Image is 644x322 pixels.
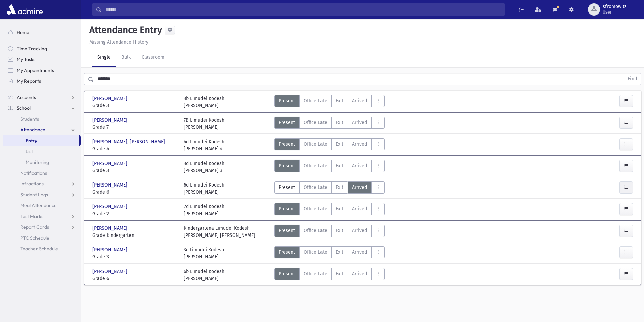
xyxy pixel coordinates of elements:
[102,3,505,16] input: Search
[20,181,44,187] span: Infractions
[3,222,81,232] a: Report Cards
[3,232,81,243] a: PTC Schedule
[17,67,54,73] span: My Appointments
[304,249,327,256] span: Office Late
[92,253,177,261] span: Grade 3
[274,117,385,131] div: AttTypes
[3,103,81,114] a: School
[3,157,81,168] a: Monitoring
[336,249,343,256] span: Exit
[3,135,79,146] a: Entry
[336,162,343,169] span: Exit
[184,246,224,261] div: 3c Limudei Kodesh [PERSON_NAME]
[92,181,129,189] span: [PERSON_NAME]
[17,46,47,52] span: Time Tracking
[352,227,367,234] span: Arrived
[20,213,43,219] span: Test Marks
[17,94,36,100] span: Accounts
[352,119,367,126] span: Arrived
[136,48,170,67] a: Classroom
[279,227,295,234] span: Present
[5,3,44,16] img: AdmirePro
[3,243,81,254] a: Teacher Schedule
[87,39,148,45] a: Missing Attendance History
[3,27,81,38] a: Home
[304,162,327,169] span: Office Late
[352,141,367,148] span: Arrived
[20,170,47,176] span: Notifications
[3,76,81,86] a: My Reports
[3,124,81,135] a: Attendance
[3,189,81,200] a: Student Logs
[92,95,129,102] span: [PERSON_NAME]
[3,168,81,178] a: Notifications
[3,178,81,189] a: Infractions
[184,117,224,131] div: 7B Limudei Kodesh [PERSON_NAME]
[184,225,255,239] div: Kindergartena Limudei Kodesh [PERSON_NAME] [PERSON_NAME]
[92,232,177,239] span: Grade Kindergarten
[17,105,31,111] span: School
[17,78,41,84] span: My Reports
[304,184,327,191] span: Office Late
[92,246,129,253] span: [PERSON_NAME]
[603,4,626,9] span: sfromowitz
[279,249,295,256] span: Present
[336,97,343,104] span: Exit
[20,127,45,133] span: Attendance
[274,95,385,109] div: AttTypes
[352,97,367,104] span: Arrived
[279,162,295,169] span: Present
[26,159,49,165] span: Monitoring
[352,249,367,256] span: Arrived
[279,97,295,104] span: Present
[274,225,385,239] div: AttTypes
[3,146,81,157] a: List
[336,119,343,126] span: Exit
[336,141,343,148] span: Exit
[304,97,327,104] span: Office Late
[274,160,385,174] div: AttTypes
[336,227,343,234] span: Exit
[92,189,177,196] span: Grade 6
[92,102,177,109] span: Grade 3
[89,39,148,45] u: Missing Attendance History
[352,184,367,191] span: Arrived
[304,205,327,213] span: Office Late
[336,270,343,277] span: Exit
[352,205,367,213] span: Arrived
[184,268,224,282] div: 6b Limudei Kodesh [PERSON_NAME]
[17,56,35,63] span: My Tasks
[20,192,48,198] span: Student Logs
[26,138,37,144] span: Entry
[304,227,327,234] span: Office Late
[92,225,129,232] span: [PERSON_NAME]
[3,54,81,65] a: My Tasks
[274,203,385,217] div: AttTypes
[20,116,39,122] span: Students
[3,65,81,76] a: My Appointments
[92,160,129,167] span: [PERSON_NAME]
[92,145,177,152] span: Grade 4
[352,270,367,277] span: Arrived
[279,205,295,213] span: Present
[20,235,49,241] span: PTC Schedule
[92,48,116,67] a: Single
[274,138,385,152] div: AttTypes
[184,138,224,152] div: 4d Limudei Kodesh [PERSON_NAME] 4
[304,119,327,126] span: Office Late
[184,95,224,109] div: 3b Limudei Kodesh [PERSON_NAME]
[3,43,81,54] a: Time Tracking
[274,268,385,282] div: AttTypes
[92,167,177,174] span: Grade 3
[92,275,177,282] span: Grade 6
[92,124,177,131] span: Grade 7
[603,9,626,15] span: User
[336,205,343,213] span: Exit
[92,268,129,275] span: [PERSON_NAME]
[304,270,327,277] span: Office Late
[92,138,166,145] span: [PERSON_NAME], [PERSON_NAME]
[279,141,295,148] span: Present
[92,203,129,210] span: [PERSON_NAME]
[624,73,641,85] button: Find
[279,270,295,277] span: Present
